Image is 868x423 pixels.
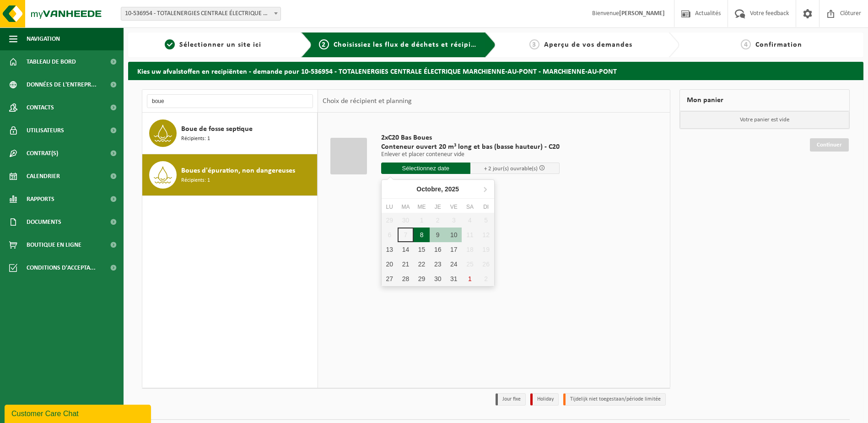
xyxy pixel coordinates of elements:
span: Utilisateurs [27,119,64,142]
span: 1 [165,39,175,49]
span: 2 [319,39,329,49]
span: 3 [529,39,539,49]
input: Sélectionnez date [381,163,470,174]
strong: [PERSON_NAME] [619,10,665,17]
div: Choix de récipient et planning [318,90,416,113]
p: Votre panier est vide [680,111,849,129]
div: Lu [382,202,398,211]
div: 27 [382,271,398,286]
input: Chercher du matériel [147,94,313,108]
div: 20 [382,257,398,271]
div: 22 [414,257,430,271]
li: Holiday [530,393,559,406]
span: + 2 jour(s) ouvrable(s) [484,166,538,172]
div: 16 [430,242,446,257]
div: 24 [446,257,462,271]
span: Rapports [27,188,54,211]
div: 29 [414,271,430,286]
span: Conteneur ouvert 20 m³ long et bas (basse hauteur) - C20 [381,142,560,152]
span: Confirmation [755,41,802,49]
span: Conditions d'accepta... [27,256,96,279]
span: Contrat(s) [27,142,58,165]
span: Boutique en ligne [27,233,81,256]
div: Sa [462,202,478,211]
span: Aperçu de vos demandes [544,41,632,49]
span: Documents [27,211,61,233]
span: 4 [741,39,751,49]
div: Ma [398,202,414,211]
div: 15 [414,242,430,257]
div: 10 [446,228,462,242]
div: Me [414,202,430,211]
button: Boues d'épuration, non dangereuses Récipients: 1 [142,154,318,196]
li: Jour fixe [496,393,526,406]
a: 1Sélectionner un site ici [133,39,294,50]
span: Calendrier [27,165,60,188]
span: Sélectionner un site ici [179,41,261,49]
p: Enlever et placer conteneur vide [381,152,560,158]
span: 2xC20 Bas Boues [381,133,560,142]
div: 30 [430,271,446,286]
span: Choisissiez les flux de déchets et récipients [334,41,486,49]
div: Mon panier [679,89,850,111]
div: 21 [398,257,414,271]
span: Contacts [27,96,54,119]
span: 10-536954 - TOTALENERGIES CENTRALE ÉLECTRIQUE MARCHIENNE-AU-PONT - MARCHIENNE-AU-PONT [121,7,280,20]
h2: Kies uw afvalstoffen en recipiënten - demande pour 10-536954 - TOTALENERGIES CENTRALE ÉLECTRIQUE ... [128,62,863,80]
div: 9 [430,228,446,242]
div: 14 [398,242,414,257]
div: 17 [446,242,462,257]
div: Octobre, [413,182,463,196]
div: 31 [446,271,462,286]
span: 10-536954 - TOTALENERGIES CENTRALE ÉLECTRIQUE MARCHIENNE-AU-PONT - MARCHIENNE-AU-PONT [121,7,281,21]
span: Boue de fosse septique [181,124,253,135]
span: Boues d'épuration, non dangereuses [181,165,295,176]
div: 28 [398,271,414,286]
a: Continuer [810,138,849,152]
span: Récipients: 1 [181,176,210,185]
button: Boue de fosse septique Récipients: 1 [142,113,318,154]
span: Navigation [27,27,60,50]
div: 8 [414,228,430,242]
span: Récipients: 1 [181,135,210,143]
div: Ve [446,202,462,211]
span: Tableau de bord [27,50,76,73]
div: 23 [430,257,446,271]
span: Données de l'entrepr... [27,73,97,96]
div: Je [430,202,446,211]
iframe: chat widget [5,403,153,423]
div: Di [478,202,494,211]
div: 13 [382,242,398,257]
i: 2025 [445,186,459,192]
li: Tijdelijk niet toegestaan/période limitée [563,393,666,406]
